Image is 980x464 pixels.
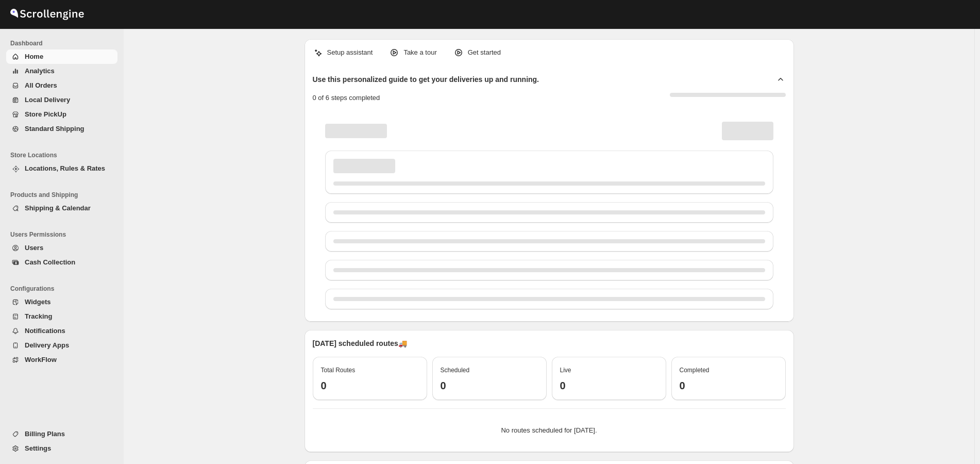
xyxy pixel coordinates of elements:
[10,285,119,293] span: Configurations
[6,255,117,270] button: Cash Collection
[25,67,55,75] span: Analytics
[680,367,709,374] span: Completed
[6,49,117,64] button: Home
[10,39,119,47] span: Dashboard
[321,425,778,436] p: No routes scheduled for [DATE].
[25,312,52,320] span: Tracking
[321,379,419,392] h3: 0
[327,47,373,58] p: Setup assistant
[680,379,778,392] h3: 0
[313,111,786,313] div: Page loading
[6,441,117,456] button: Settings
[25,204,91,212] span: Shipping & Calendar
[313,93,380,103] p: 0 of 6 steps completed
[6,241,117,255] button: Users
[6,338,117,353] button: Delivery Apps
[6,309,117,324] button: Tracking
[25,244,43,252] span: Users
[313,74,539,85] h2: Use this personalized guide to get your deliveries up and running.
[25,430,65,438] span: Billing Plans
[560,379,658,392] h3: 0
[6,324,117,338] button: Notifications
[25,298,50,306] span: Widgets
[25,53,43,60] span: Home
[6,295,117,309] button: Widgets
[6,201,117,216] button: Shipping & Calendar
[6,78,117,93] button: All Orders
[403,47,436,58] p: Take a tour
[25,444,51,452] span: Settings
[6,353,117,367] button: WorkFlow
[10,151,119,159] span: Store Locations
[25,110,66,118] span: Store PickUp
[441,367,470,374] span: Scheduled
[6,427,117,441] button: Billing Plans
[441,379,538,392] h3: 0
[468,47,501,58] p: Get started
[560,367,571,374] span: Live
[6,64,117,78] button: Analytics
[313,338,786,349] p: [DATE] scheduled routes 🚚
[10,230,119,239] span: Users Permissions
[25,164,105,172] span: Locations, Rules & Rates
[25,356,57,363] span: WorkFlow
[10,191,119,199] span: Products and Shipping
[25,341,69,349] span: Delivery Apps
[25,81,57,89] span: All Orders
[321,367,356,374] span: Total Routes
[25,327,65,335] span: Notifications
[25,258,75,266] span: Cash Collection
[25,96,70,104] span: Local Delivery
[25,125,85,132] span: Standard Shipping
[6,161,117,176] button: Locations, Rules & Rates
